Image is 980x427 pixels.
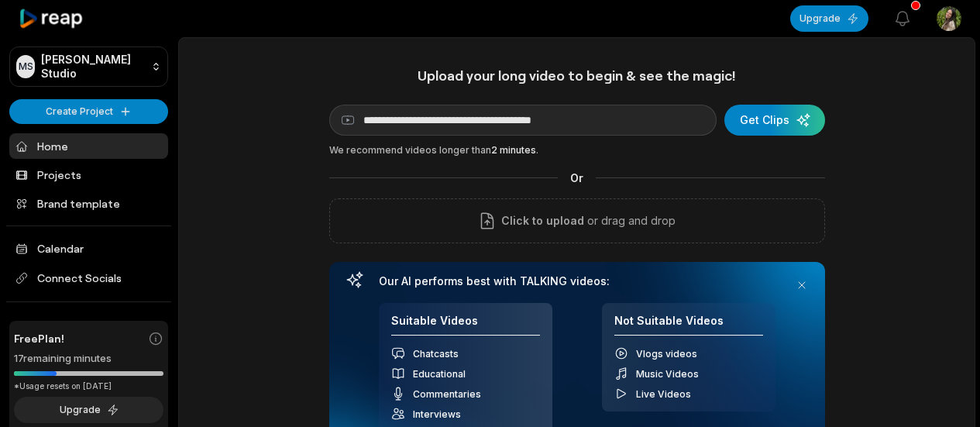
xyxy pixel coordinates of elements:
h3: Our AI performs best with TALKING videos: [379,274,775,288]
span: Interviews [413,408,461,420]
div: MS [16,55,35,78]
a: Brand template [9,191,168,216]
div: *Usage resets on [DATE] [14,381,163,392]
span: Connect Socials [9,264,168,292]
span: Or [558,170,596,186]
button: Create Project [9,99,168,124]
span: Free Plan! [14,330,64,346]
span: Educational [413,368,466,380]
span: Live Videos [636,388,691,400]
p: [PERSON_NAME] Studio [41,53,145,81]
a: Calendar [9,236,168,261]
span: Chatcasts [413,348,459,360]
span: Commentaries [413,388,481,400]
span: 2 minutes [491,144,536,156]
button: Upgrade [790,5,868,32]
h1: Upload your long video to begin & see the magic! [329,67,825,84]
h4: Not Suitable Videos [614,314,763,336]
p: or drag and drop [584,212,676,230]
div: 17 remaining minutes [14,351,163,367]
div: We recommend videos longer than . [329,143,825,157]
button: Upgrade [14,397,163,423]
span: Music Videos [636,368,699,380]
h4: Suitable Videos [391,314,540,336]
span: Vlogs videos [636,348,697,360]
a: Home [9,133,168,159]
button: Get Clips [724,105,825,136]
span: Click to upload [501,212,584,230]
a: Projects [9,162,168,188]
